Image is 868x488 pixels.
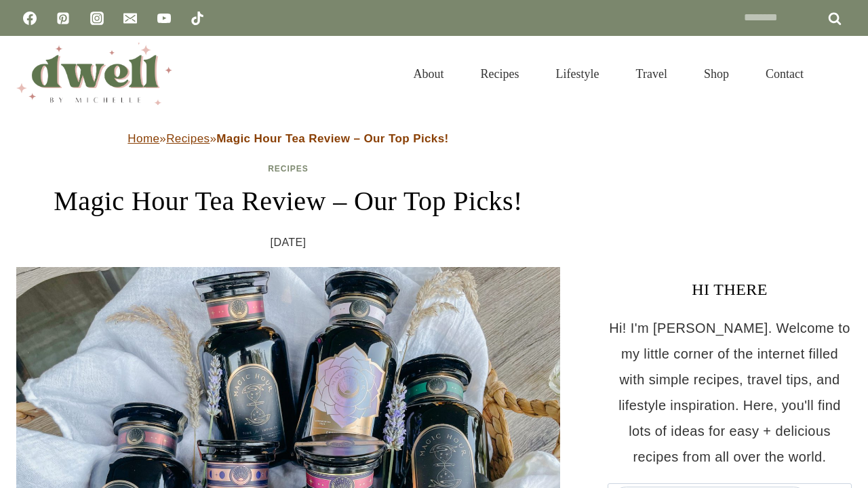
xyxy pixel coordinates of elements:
[117,5,144,32] a: Email
[16,181,560,222] h1: Magic Hour Tea Review – Our Top Picks!
[127,132,159,145] a: Home
[686,50,747,98] a: Shop
[395,50,462,98] a: About
[151,5,178,32] a: YouTube
[462,50,538,98] a: Recipes
[127,132,448,145] span: » »
[538,50,618,98] a: Lifestyle
[184,5,211,32] a: TikTok
[618,50,686,98] a: Travel
[166,132,210,145] a: Recipes
[83,5,111,32] a: Instagram
[271,232,307,253] time: [DATE]
[829,62,852,85] button: View Search Form
[395,50,822,98] nav: Primary Navigation
[608,277,852,302] h3: HI THERE
[50,5,77,32] a: Pinterest
[268,164,309,174] a: Recipes
[608,315,852,470] p: Hi! I'm [PERSON_NAME]. Welcome to my little corner of the internet filled with simple recipes, tr...
[747,50,822,98] a: Contact
[216,132,448,145] strong: Magic Hour Tea Review – Our Top Picks!
[16,43,172,105] img: DWELL by michelle
[16,5,43,32] a: Facebook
